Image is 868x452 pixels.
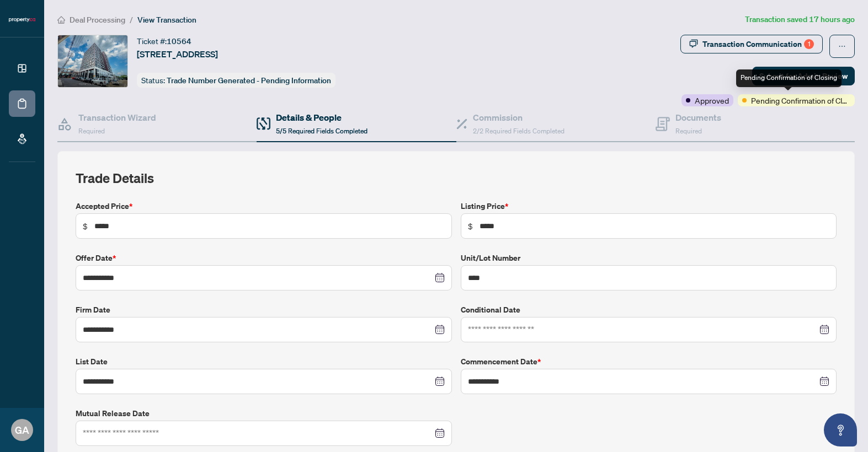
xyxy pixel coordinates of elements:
[838,42,846,50] span: ellipsis
[15,422,29,438] span: GA
[76,169,837,187] h2: Trade Details
[824,413,857,446] button: Open asap
[9,17,35,23] img: logo
[167,76,331,85] span: Trade Number Generated - Pending Information
[76,304,452,316] label: Firm Date
[680,35,823,53] button: Transaction Communication1
[57,16,65,24] span: home
[675,127,702,135] span: Required
[83,220,88,232] span: $
[473,111,565,124] h4: Commission
[473,127,565,135] span: 2/2 Required Fields Completed
[137,15,196,25] span: View Transaction
[58,35,127,87] img: IMG-C12348845_1.jpg
[78,127,105,135] span: Required
[736,69,842,87] div: Pending Confirmation of Closing
[130,13,133,26] li: /
[751,94,850,106] span: Pending Confirmation of Closing
[276,111,368,124] h4: Details & People
[137,73,336,88] div: Status:
[461,252,837,264] label: Unit/Lot Number
[461,200,837,212] label: Listing Price
[167,36,191,46] span: 10564
[752,67,855,85] button: Submit for Admin Review
[76,356,452,368] label: List Date
[76,200,452,212] label: Accepted Price
[745,13,855,26] article: Transaction saved 17 hours ago
[675,111,721,124] h4: Documents
[137,47,218,61] span: [STREET_ADDRESS]
[804,39,814,49] div: 1
[461,304,837,316] label: Conditional Date
[78,111,156,124] h4: Transaction Wizard
[468,220,473,232] span: $
[695,94,729,106] span: Approved
[461,356,837,368] label: Commencement Date
[76,252,452,264] label: Offer Date
[137,35,191,47] div: Ticket #:
[76,407,452,419] label: Mutual Release Date
[276,127,368,135] span: 5/5 Required Fields Completed
[70,15,125,25] span: Deal Processing
[759,67,848,85] span: Submit for Admin Review
[702,35,814,53] div: Transaction Communication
